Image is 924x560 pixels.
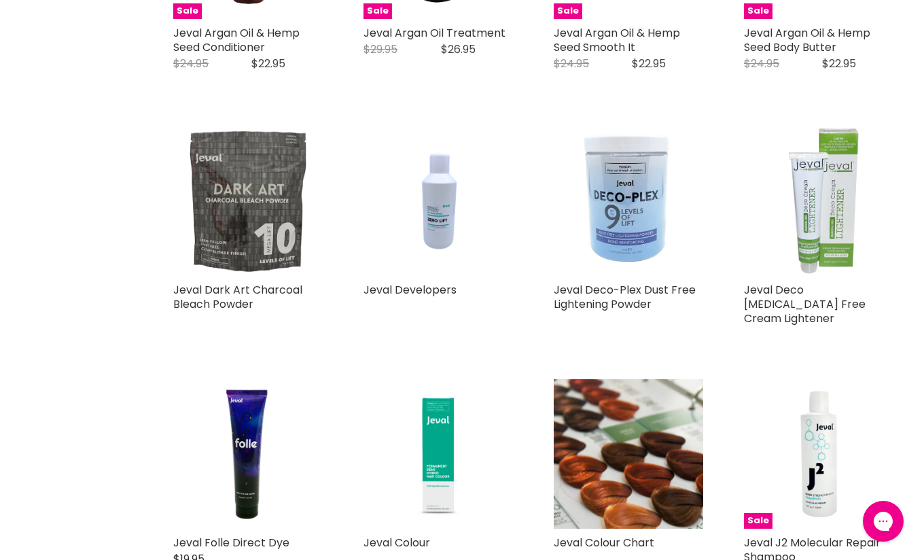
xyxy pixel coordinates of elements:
img: Jeval Deco-Plex Dust Free Lightening Powder [569,126,688,276]
a: Jeval Deco-Plex Dust Free Lightening Powder [554,282,696,312]
span: Sale [744,513,772,529]
span: Sale [363,3,392,19]
a: Jeval Dark Art Charcoal Bleach Powder [173,282,302,312]
a: Jeval Developers Jeval Developers [363,126,513,276]
a: Jeval Argan Oil Treatment [363,25,505,41]
span: $22.95 [822,56,856,71]
a: Jeval Folle Direct Dye Jeval Folle Direct Dye [173,379,323,529]
a: Jeval Colour [363,535,430,550]
img: Jeval J2 Molecular Repair Shampoo [744,379,893,529]
a: Jeval Deco-Plex Dust Free Lightening Powder [554,126,703,276]
span: $22.95 [251,56,285,71]
a: Jeval Colour Chart [554,535,654,550]
img: Jeval Colour [363,379,513,529]
img: Jeval Deco Ammonia Free Cream Lightener [744,126,893,276]
a: Jeval Argan Oil & Hemp Seed Smooth It [554,25,680,55]
span: Sale [554,3,582,19]
a: Jeval Argan Oil & Hemp Seed Conditioner [173,25,300,55]
img: Jeval Dark Art Charcoal Bleach Powder [173,126,323,276]
span: $24.95 [173,56,209,71]
iframe: Gorgias live chat messenger [856,496,910,546]
span: $24.95 [744,56,779,71]
a: Jeval Folle Direct Dye [173,535,289,550]
span: $26.95 [441,41,476,57]
span: $24.95 [554,56,589,71]
img: Jeval Folle Direct Dye [173,379,323,529]
img: Jeval Colour Chart [554,379,703,529]
span: $22.95 [632,56,666,71]
span: Sale [173,3,202,19]
a: Jeval Developers [363,282,457,298]
a: Jeval Deco [MEDICAL_DATA] Free Cream Lightener [744,282,866,326]
a: Jeval Argan Oil & Hemp Seed Body Butter [744,25,870,55]
span: $29.95 [363,41,397,57]
img: Jeval Developers [363,126,513,276]
a: Jeval Colour Jeval Colour [363,379,513,529]
span: Sale [744,3,772,19]
a: Jeval J2 Molecular Repair Shampoo Sale [744,379,893,529]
